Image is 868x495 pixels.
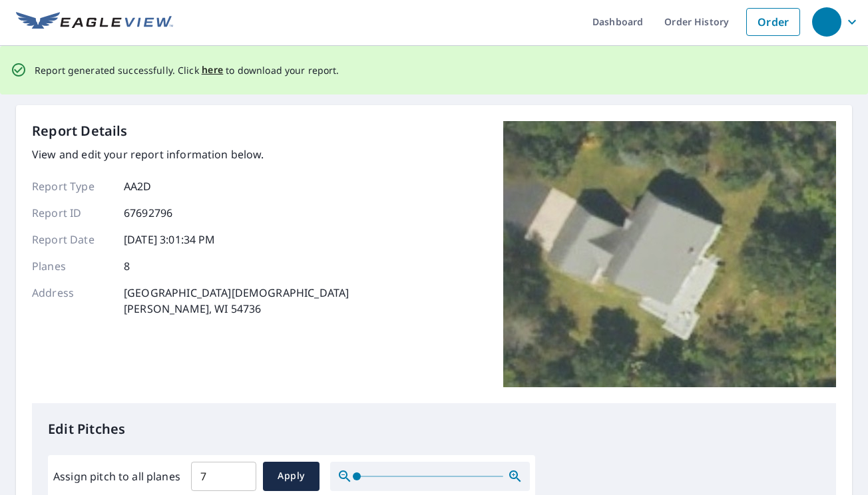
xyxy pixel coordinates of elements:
[48,419,820,439] p: Edit Pitches
[124,285,349,317] p: [GEOGRAPHIC_DATA][DEMOGRAPHIC_DATA] [PERSON_NAME], WI 54736
[274,468,309,484] span: Apply
[32,285,112,317] p: Address
[124,258,130,274] p: 8
[32,258,112,274] p: Planes
[202,62,224,79] button: here
[124,232,216,247] p: [DATE] 3:01:34 PM
[32,232,112,247] p: Report Date
[32,146,349,162] p: View and edit your report information below.
[32,205,112,221] p: Report ID
[16,12,173,32] img: EV Logo
[32,178,112,194] p: Report Type
[32,121,128,141] p: Report Details
[124,205,172,221] p: 67692796
[191,458,256,495] input: 00.0
[53,468,180,484] label: Assign pitch to all planes
[124,178,152,194] p: AA2D
[263,462,320,491] button: Apply
[35,62,339,79] p: Report generated successfully. Click to download your report.
[503,121,836,387] img: Top image
[746,8,800,36] a: Order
